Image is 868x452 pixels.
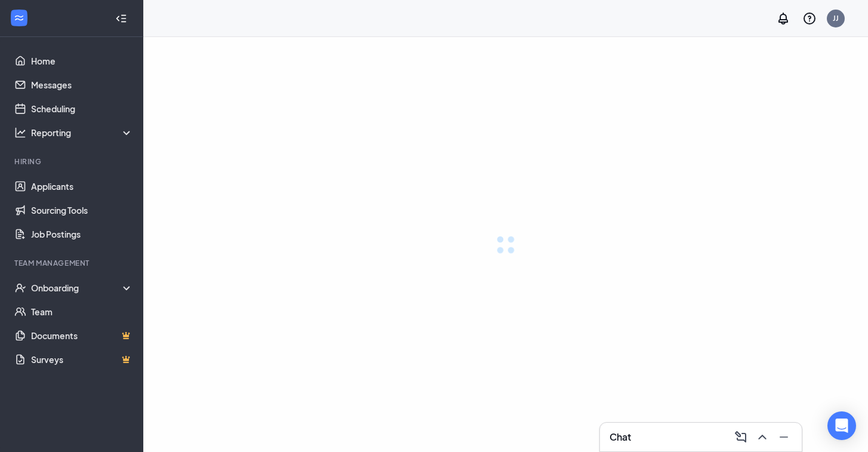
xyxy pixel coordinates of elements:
[14,127,26,139] svg: Analysis
[14,258,131,268] div: Team Management
[833,13,839,23] div: JJ
[776,11,790,26] svg: Notifications
[31,348,133,371] a: SurveysCrown
[802,11,817,26] svg: QuestionInfo
[31,282,134,294] div: Onboarding
[115,13,127,24] svg: Collapse
[31,324,133,348] a: DocumentsCrown
[752,428,771,447] button: ChevronUp
[755,430,769,444] svg: ChevronUp
[827,411,856,440] div: Open Intercom Messenger
[31,198,133,222] a: Sourcing Tools
[31,49,133,73] a: Home
[31,300,133,324] a: Team
[31,222,133,246] a: Job Postings
[777,430,791,444] svg: Minimize
[31,174,133,198] a: Applicants
[14,282,26,294] svg: UserCheck
[734,430,748,444] svg: ComposeMessage
[730,428,749,447] button: ComposeMessage
[31,127,134,139] div: Reporting
[13,12,25,24] svg: WorkstreamLogo
[31,73,133,97] a: Messages
[31,97,133,121] a: Scheduling
[14,156,131,167] div: Hiring
[610,431,631,444] h3: Chat
[773,428,792,447] button: Minimize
